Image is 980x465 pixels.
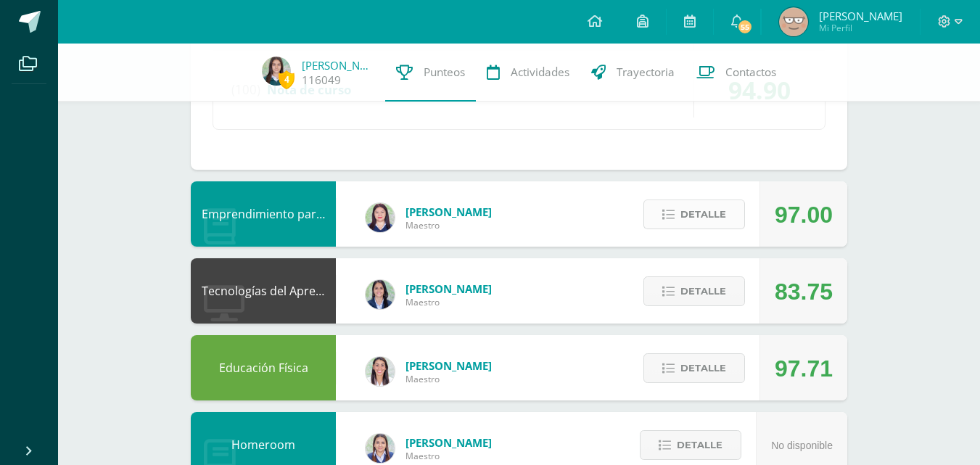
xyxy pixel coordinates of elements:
[302,58,374,73] a: [PERSON_NAME]
[191,335,336,400] div: Educación Física
[405,281,492,296] span: [PERSON_NAME]
[405,219,492,231] span: Maestro
[191,258,336,324] div: Tecnologías del Aprendizaje y la Comunicación
[385,44,476,102] a: Punteos
[366,280,395,309] img: 7489ccb779e23ff9f2c3e89c21f82ed0.png
[775,336,833,401] div: 97.71
[819,9,902,23] span: [PERSON_NAME]
[775,259,833,324] div: 83.75
[819,22,902,34] span: Mi Perfil
[191,181,336,247] div: Emprendimiento para la Productividad
[680,201,726,228] span: Detalle
[779,7,808,36] img: 9c98bbe379099fee322dc40a884c11d7.png
[511,65,569,80] span: Actividades
[771,440,833,451] span: No disponible
[617,65,675,80] span: Trayectoria
[580,44,685,102] a: Trayectoria
[405,296,492,308] span: Maestro
[405,450,492,462] span: Maestro
[302,73,341,88] a: 116049
[405,373,492,385] span: Maestro
[279,70,295,89] span: 4
[775,182,833,247] div: 97.00
[366,357,395,386] img: 68dbb99899dc55733cac1a14d9d2f825.png
[476,44,580,102] a: Actividades
[680,278,726,305] span: Detalle
[405,358,492,373] span: [PERSON_NAME]
[643,353,745,383] button: Detalle
[366,434,395,463] img: 85526fe70f0a80e44f2028c9f5c8a54d.png
[366,203,395,232] img: a452c7054714546f759a1a740f2e8572.png
[640,430,741,460] button: Detalle
[643,276,745,306] button: Detalle
[677,432,722,458] span: Detalle
[405,205,492,219] span: [PERSON_NAME]
[405,435,492,450] span: [PERSON_NAME]
[424,65,465,80] span: Punteos
[680,355,726,382] span: Detalle
[685,44,787,102] a: Contactos
[643,199,745,229] button: Detalle
[725,65,776,80] span: Contactos
[262,57,291,86] img: a0bd8f4f71f68d905d827e5a21579165.png
[737,19,753,35] span: 55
